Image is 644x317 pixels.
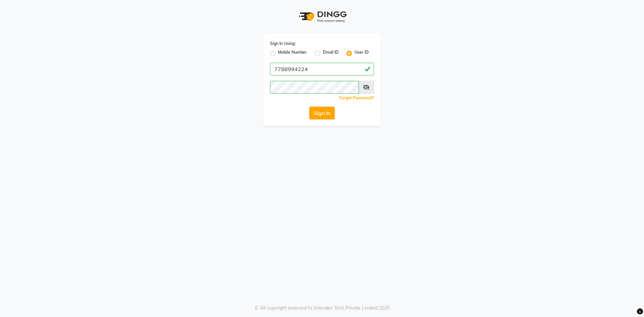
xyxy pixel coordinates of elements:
label: Mobile Number [278,49,307,57]
a: Forgot Password? [339,95,374,100]
label: Email ID [323,49,338,57]
input: Username [270,81,359,94]
button: Sign In [309,107,335,119]
label: Sign In Using: [270,41,296,47]
label: User ID [355,49,369,57]
img: logo1.svg [295,7,349,27]
input: Username [270,63,374,75]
